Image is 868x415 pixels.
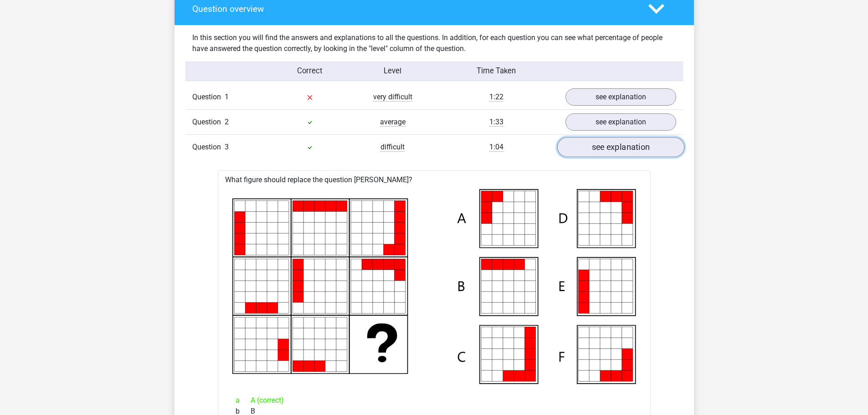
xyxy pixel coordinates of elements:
span: Question [192,142,225,153]
span: 1 [225,92,229,101]
a: see explanation [557,138,684,158]
span: 3 [225,143,229,151]
span: 1:04 [489,143,503,152]
div: Level [351,66,434,77]
a: see explanation [565,113,676,131]
span: Question [192,92,225,102]
span: 1:22 [489,92,503,102]
h4: Question overview [192,4,635,14]
span: Question [192,117,225,128]
span: a [236,395,251,406]
div: A (correct) [229,395,640,406]
div: Correct [268,66,351,77]
span: very difficult [373,92,412,102]
a: see explanation [565,88,676,106]
span: average [380,118,406,127]
div: In this section you will find the answers and explanations to all the questions. In addition, for... [185,32,683,54]
span: difficult [380,143,405,152]
span: 2 [225,118,229,126]
div: Time Taken [434,66,558,77]
span: 1:33 [489,118,503,127]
